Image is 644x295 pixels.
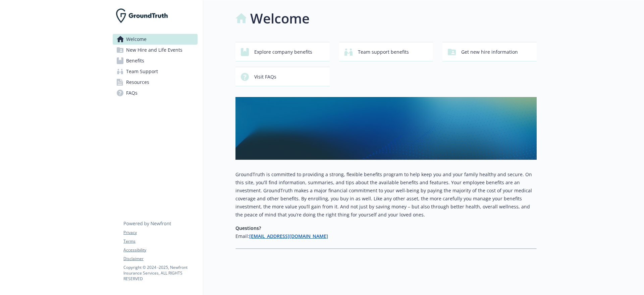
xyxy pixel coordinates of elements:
[126,88,138,98] span: FAQs
[123,230,197,236] a: Privacy
[461,46,518,58] span: Get new hire information
[113,45,198,55] a: New Hire and Life Events
[235,42,330,61] button: Explore company benefits
[123,238,197,244] a: Terms
[126,45,182,55] span: New Hire and Life Events
[113,55,198,66] a: Benefits
[126,55,144,66] span: Benefits
[113,88,198,98] a: FAQs
[358,46,409,58] span: Team support benefits
[442,42,537,61] button: Get new hire information
[235,225,261,231] strong: Questions?
[113,34,198,45] a: Welcome
[126,66,158,77] span: Team Support
[254,70,276,83] span: Visit FAQs
[126,34,147,45] span: Welcome
[123,264,197,282] p: Copyright © 2024 - 2025 , Newfront Insurance Services, ALL RIGHTS RESERVED
[339,42,433,61] button: Team support benefits
[235,170,537,219] p: GroundTruth is committed to providing a strong, flexible benefits program to help keep you and yo...
[123,256,197,262] a: Disclaimer
[235,97,537,160] img: overview page banner
[123,247,197,253] a: Accessibility
[254,46,312,58] span: Explore company benefits
[235,67,330,86] button: Visit FAQs
[113,77,198,88] a: Resources
[235,232,537,240] h6: Email:
[126,77,149,88] span: Resources
[249,233,328,239] a: [EMAIL_ADDRESS][DOMAIN_NAME]
[113,66,198,77] a: Team Support
[250,8,310,29] h1: Welcome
